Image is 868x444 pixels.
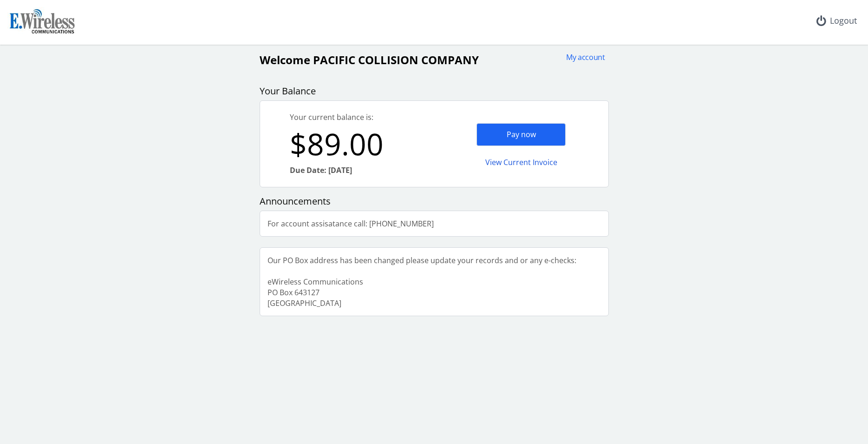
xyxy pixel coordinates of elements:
div: $89.00 [290,123,434,165]
span: PACIFIC COLLISION COMPANY [313,52,479,67]
div: Pay now [476,123,566,146]
div: Our PO Box address has been changed please update your records and or any e-checks: eWireless Com... [260,248,584,316]
div: Due Date: [DATE] [290,165,434,176]
span: Your Balance [260,85,316,97]
div: Your current balance is: [290,112,434,123]
span: Announcements [260,195,331,207]
div: My account [561,52,605,63]
span: Welcome [260,52,310,67]
div: View Current Invoice [476,152,566,173]
div: For account assisatance call: [PHONE_NUMBER] [260,211,441,237]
